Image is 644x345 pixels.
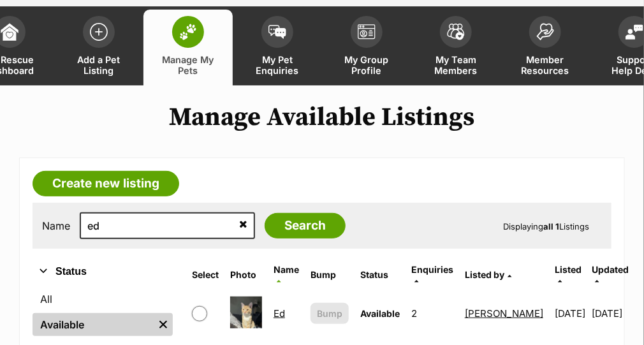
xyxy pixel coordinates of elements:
span: Name [274,264,299,275]
td: 2 [406,291,458,335]
span: My Team Members [427,54,485,76]
a: My Team Members [411,10,501,85]
th: Select [187,260,224,290]
span: translation missing: en.admin.listings.index.attributes.enquiries [411,264,453,275]
label: Name [42,220,70,231]
a: Add a Pet Listing [54,10,143,85]
span: My Pet Enquiries [249,54,306,76]
img: pet-enquiries-icon-7e3ad2cf08bfb03b45e93fb7055b45f3efa6380592205ae92323e6603595dc1f.svg [268,25,286,39]
span: Displaying Listings [503,221,589,231]
span: Available [360,308,400,319]
span: Member Resources [516,54,574,76]
a: Remove filter [154,313,173,336]
span: Listed by [465,269,504,280]
strong: all 1 [543,221,559,231]
a: Available [33,313,154,336]
a: Create new listing [33,171,179,196]
span: Add a Pet Listing [70,54,128,76]
a: All [33,288,173,311]
img: help-desk-icon-fdf02630f3aa405de69fd3d07c3f3aa587a6932b1a1747fa1d2bba05be0121f9.svg [626,24,643,40]
img: manage-my-pets-icon-02211641906a0b7f246fdf0571729dbe1e7629f14944591b6c1af311fb30b64b.svg [179,24,197,40]
span: Listed [555,264,582,275]
img: dashboard-icon-eb2f2d2d3e046f16d808141f083e7271f6b2e854fb5c12c21221c1fb7104beca.svg [1,23,18,41]
a: Name [274,264,299,285]
span: Manage My Pets [159,54,217,76]
a: My Pet Enquiries [233,10,322,85]
th: Photo [225,260,267,290]
img: group-profile-icon-3fa3cf56718a62981997c0bc7e787c4b2cf8bcc04b72c1350f741eb67cf2f40e.svg [358,24,376,40]
button: Status [33,263,173,280]
th: Status [355,260,405,290]
th: Bump [305,260,354,290]
td: [DATE] [592,291,629,335]
td: [DATE] [550,291,590,335]
a: Listed by [465,269,511,280]
a: Member Resources [501,10,590,85]
span: My Group Profile [338,54,395,76]
a: My Group Profile [322,10,411,85]
img: add-pet-listing-icon-0afa8454b4691262ce3f59096e99ab1cd57d4a30225e0717b998d2c9b9846f56.svg [90,23,108,41]
span: Bump [317,307,342,320]
a: Ed [274,307,285,319]
input: Search [265,213,346,239]
a: Manage My Pets [143,10,233,85]
a: Listed [555,264,582,285]
span: Updated [592,264,629,275]
a: Enquiries [411,264,453,285]
button: Bump [311,303,349,324]
img: team-members-icon-5396bd8760b3fe7c0b43da4ab00e1e3bb1a5d9ba89233759b79545d2d3fc5d0d.svg [447,24,465,40]
img: member-resources-icon-8e73f808a243e03378d46382f2149f9095a855e16c252ad45f914b54edf8863c.svg [536,23,554,40]
a: Updated [592,264,629,285]
a: [PERSON_NAME] [465,307,543,319]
